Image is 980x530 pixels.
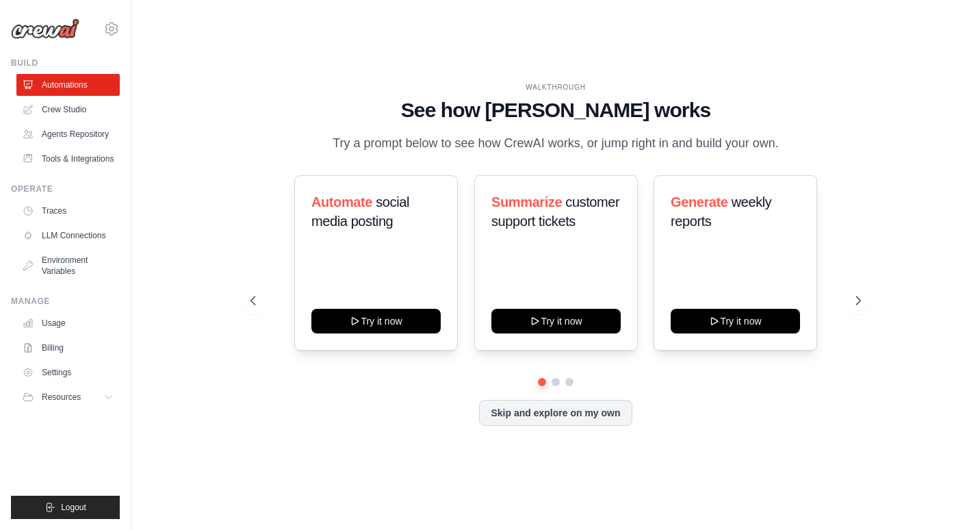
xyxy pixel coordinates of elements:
[16,337,120,359] a: Billing
[16,74,120,96] a: Automations
[912,464,980,530] iframe: Chat Widget
[11,184,120,194] div: Operate
[491,194,619,229] span: customer support tickets
[250,98,862,123] h1: See how [PERSON_NAME] works
[326,134,786,153] p: Try a prompt below to see how CrewAI works, or jump right in and build your own.
[16,123,120,145] a: Agents Repository
[250,82,862,92] div: WALKTHROUGH
[16,312,120,334] a: Usage
[671,194,728,210] span: Generate
[11,496,120,519] button: Logout
[311,194,409,229] span: social media posting
[491,309,621,333] button: Try it now
[311,309,441,333] button: Try it now
[11,18,79,39] img: Logo
[16,99,120,121] a: Crew Studio
[16,386,120,408] button: Resources
[479,400,632,426] button: Skip and explore on my own
[42,392,81,403] span: Resources
[311,194,372,210] span: Automate
[11,58,120,68] div: Build
[16,225,120,247] a: LLM Connections
[671,309,800,333] button: Try it now
[16,362,120,383] a: Settings
[61,502,86,513] span: Logout
[16,200,120,222] a: Traces
[491,194,562,210] span: Summarize
[16,148,120,170] a: Tools & Integrations
[16,249,120,282] a: Environment Variables
[11,296,120,307] div: Manage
